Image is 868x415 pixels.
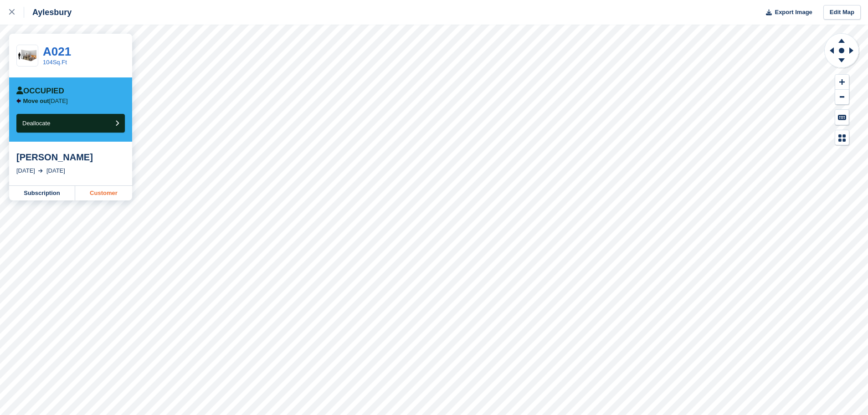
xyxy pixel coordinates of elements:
[22,120,50,127] span: Deallocate
[16,87,64,96] div: Occupied
[835,110,849,125] button: Keyboard Shortcuts
[775,8,812,17] span: Export Image
[9,186,75,200] a: Subscription
[823,5,861,20] a: Edit Map
[16,98,21,103] img: arrow-left-icn-90495f2de72eb5bd0bd1c3c35deca35cc13f817d75bef06ecd7c0b315636ce7e.svg
[23,97,68,105] p: [DATE]
[43,59,67,66] a: 104Sq.Ft
[75,186,132,200] a: Customer
[835,90,849,105] button: Zoom Out
[24,7,72,18] div: Aylesbury
[16,114,125,133] button: Deallocate
[23,97,49,104] span: Move out
[46,166,65,175] div: [DATE]
[835,130,849,145] button: Map Legend
[835,75,849,90] button: Zoom In
[16,152,125,163] div: [PERSON_NAME]
[17,48,38,64] img: 100-sqft-unit.jpg
[38,169,43,173] img: arrow-right-light-icn-cde0832a797a2874e46488d9cf13f60e5c3a73dbe684e267c42b8395dfbc2abf.svg
[760,5,812,20] button: Export Image
[43,45,71,58] a: A021
[16,166,35,175] div: [DATE]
